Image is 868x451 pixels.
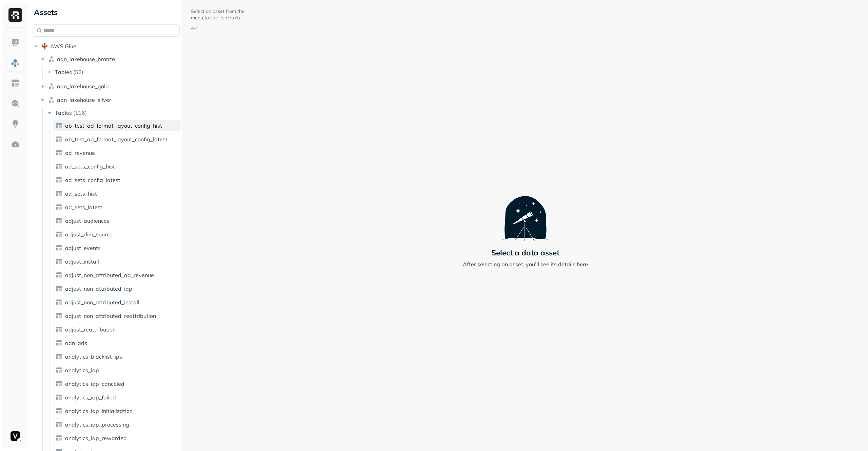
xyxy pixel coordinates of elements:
a: adjust_non_attributed_iap [53,283,181,294]
img: namespace [48,56,55,62]
a: adjust_non_attributed_install [53,297,181,308]
span: analytics_iap_canceled [65,380,124,387]
a: analytics_iap_canceled [53,378,181,389]
img: table [56,136,62,143]
a: adjust_audiences [53,215,181,226]
button: adn_lakehouse_bronze [39,54,180,65]
img: table [56,245,62,251]
img: Optimization [11,140,20,149]
img: table [56,299,62,306]
img: table [56,149,62,156]
span: adn_ads [65,340,87,346]
span: analytics_iap_failed [65,394,116,401]
img: Arrow [191,25,198,30]
span: analytics_blacklist_ips [65,353,122,360]
span: adn_lakehouse_silver [57,96,111,103]
img: table [56,258,62,265]
img: Query Explorer [11,99,20,108]
span: adn_lakehouse_gold [57,83,109,90]
span: AWS Glue [50,43,76,50]
span: adjust_dim_source [65,231,113,238]
span: analytics_iap_rewarded [65,435,127,441]
a: analytics_iap_failed [53,392,181,403]
a: adjust_non_attributed_reattribution [53,310,181,321]
p: Select an asset from the menu to see its details [191,8,245,21]
button: Tables(116) [46,107,180,118]
span: analytics_iap_processing [65,421,129,428]
a: ab_test_ad_format_layout_config_hist [53,120,181,131]
img: namespace [48,96,55,103]
a: analytics_iap_rewarded [53,433,181,444]
span: adjust_install [65,258,99,265]
img: Asset Explorer [11,79,20,88]
p: ( 52 ) [73,69,83,75]
button: Tables(52) [46,67,180,77]
img: table [56,163,62,170]
img: table [56,421,62,428]
p: ( 116 ) [73,109,87,116]
img: table [56,204,62,211]
button: adn_lakehouse_silver [39,94,180,105]
a: ab_test_ad_format_layout_config_latest [53,134,181,145]
span: analytics_iap [65,367,99,374]
a: analytics_iap [53,365,181,376]
span: ad_sets_hist [65,190,97,197]
a: ad_sets_hist [53,188,181,199]
img: Assets [11,58,20,67]
img: table [56,435,62,441]
img: table [56,367,62,374]
img: table [56,312,62,319]
a: adjust_non_attributed_ad_revenue [53,270,181,281]
img: Voodoo [11,431,20,441]
a: adn_ads [53,338,181,348]
img: namespace [48,83,55,90]
span: ad_sets_config_latest [65,177,120,183]
a: adjust_events [53,242,181,253]
a: adjust_reattribution [53,324,181,335]
button: adn_lakehouse_gold [39,81,180,92]
img: table [56,353,62,360]
span: Tables [55,109,72,116]
img: table [56,394,62,401]
span: adn_lakehouse_bronze [57,56,115,62]
span: adjust_non_attributed_reattribution [65,312,156,319]
span: adjust_audiences [65,217,110,224]
span: Tables [55,69,72,75]
img: table [56,177,62,183]
button: AWS Glue [33,41,180,52]
a: adjust_dim_source [53,229,181,240]
img: table [56,272,62,278]
img: table [56,217,62,224]
span: adjust_non_attributed_ad_revenue [65,272,154,278]
img: table [56,408,62,414]
img: Ryft [8,8,22,22]
img: table [56,326,62,333]
img: root [41,43,48,50]
span: adjust_non_attributed_install [65,299,139,306]
img: Dashboard [11,38,20,47]
p: Select a data asset [491,248,559,257]
a: ad_sets_latest [53,202,181,213]
span: analytics_iap_initialization [65,408,133,414]
span: ad_sets_latest [65,204,102,211]
span: adjust_reattribution [65,326,116,333]
span: ad_sets_config_hist [65,163,115,170]
a: adjust_install [53,256,181,267]
p: After selecting an asset, you’ll see its details here [463,260,588,268]
img: table [56,380,62,387]
a: analytics_iap_processing [53,419,181,430]
img: table [56,231,62,238]
img: Telescope [502,183,549,241]
img: Insights [11,120,20,128]
a: ad_revenue [53,147,181,158]
a: ad_sets_config_hist [53,161,181,172]
img: table [56,190,62,197]
img: table [56,340,62,346]
span: ab_test_ad_format_layout_config_latest [65,136,167,143]
a: ad_sets_config_latest [53,175,181,185]
div: Assets [33,7,180,18]
span: adjust_non_attributed_iap [65,285,132,292]
span: ab_test_ad_format_layout_config_hist [65,122,162,129]
span: adjust_events [65,245,101,251]
a: analytics_iap_initialization [53,405,181,416]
